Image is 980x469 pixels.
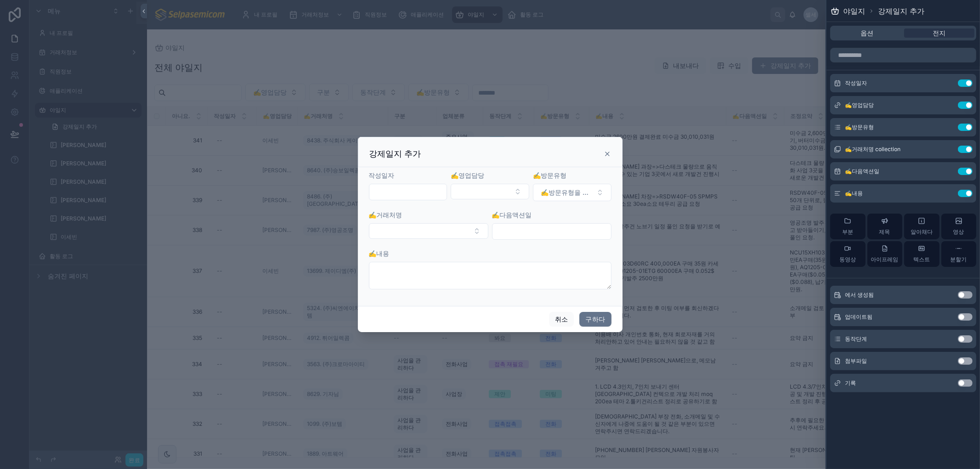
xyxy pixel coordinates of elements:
[845,291,874,298] font: 에서 생성됨
[845,79,867,86] font: 작성일자
[941,214,977,239] button: 영상
[845,102,874,108] font: ✍️영업담당
[369,171,395,179] font: 작성일자
[845,313,872,320] font: 업데이트됨
[369,211,402,219] font: ✍️거래처명
[843,6,865,16] font: 야일지
[585,315,605,323] font: 구하다
[533,184,612,201] button: 선택 버튼
[555,315,568,323] font: 취소
[913,256,930,263] font: 텍스트
[867,241,903,267] button: 아이프레임
[369,223,488,239] button: 선택 버튼
[369,249,390,257] font: ✍️내용
[861,29,874,37] font: 옵션
[533,171,566,179] font: ✍️방문유형
[845,190,863,197] font: ✍️내용
[549,312,574,327] button: 취소
[904,241,940,267] button: 텍스트
[941,241,977,267] button: 분할기
[871,256,899,263] font: 아이프레임
[845,335,867,342] font: 동작단계
[879,228,890,235] font: 제목
[451,171,484,179] font: ✍️영업담당
[830,214,866,239] button: 부분
[845,379,856,386] font: 기록
[451,184,529,199] button: 선택 버튼
[830,241,866,267] button: 동영상
[878,6,924,16] font: 강제일지 추가
[953,228,964,235] font: 영상
[369,149,421,158] font: 강제일지 추가
[911,228,933,235] font: 알아채다
[845,168,879,175] font: ✍️다음액션일
[492,211,532,219] font: ✍️다음액션일
[904,214,940,239] button: 알아채다
[579,312,611,327] button: 구하다
[933,29,946,37] font: 전지
[839,256,856,263] font: 동영상
[845,146,901,153] font: ✍️거래처명 collection
[541,188,615,196] font: ✍️방문유형을 선택하세요
[845,124,874,130] font: ✍️방문유형
[842,228,853,235] font: 부분
[951,256,967,263] font: 분할기
[867,214,903,239] button: 제목
[845,357,867,364] font: 첨부파일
